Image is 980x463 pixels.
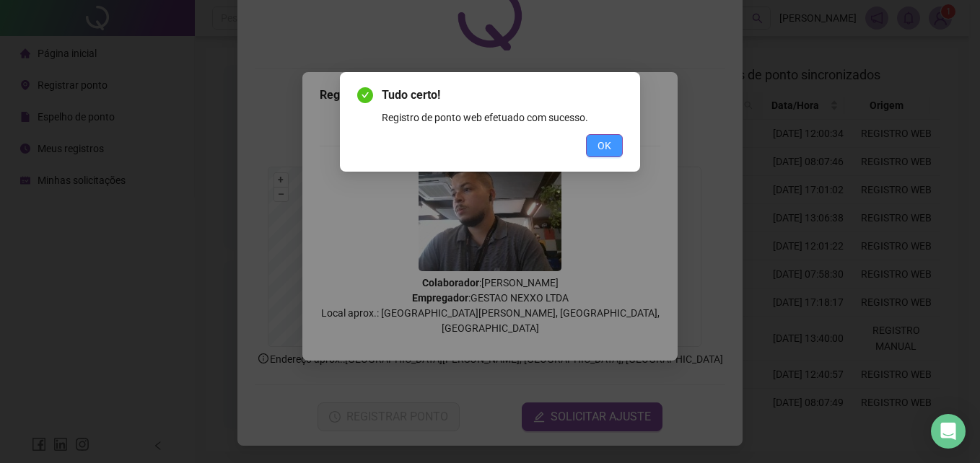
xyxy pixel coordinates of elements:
[382,87,623,104] span: Tudo certo!
[382,110,623,125] div: Registro de ponto web efetuado com sucesso.
[598,138,611,154] span: OK
[357,87,373,103] span: check-circle
[586,134,623,157] button: OK
[931,414,966,449] div: Open Intercom Messenger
